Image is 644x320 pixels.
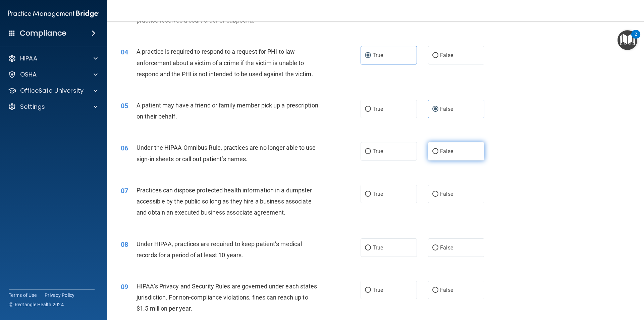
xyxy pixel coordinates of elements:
[440,106,453,112] span: False
[373,148,383,154] span: True
[137,144,316,162] span: Under the HIPAA Omnibus Rule, practices are no longer able to use sign-in sheets or call out pati...
[618,30,637,50] button: Open Resource Center, 2 new notifications
[365,107,371,112] input: True
[365,192,371,197] input: True
[373,52,383,58] span: True
[432,245,438,250] input: False
[635,34,637,43] div: 2
[440,244,453,251] span: False
[610,274,636,299] iframe: Drift Widget Chat Controller
[9,301,64,308] span: Ⓒ Rectangle Health 2024
[432,107,438,112] input: False
[20,54,37,62] p: HIPAA
[373,287,383,293] span: True
[137,240,302,259] span: Under HIPAA, practices are required to keep patient’s medical records for a period of at least 10...
[432,288,438,293] input: False
[440,148,453,154] span: False
[137,187,312,216] span: Practices can dispose protected health information in a dumpster accessible by the public so long...
[20,87,84,95] p: OfficeSafe University
[45,292,75,299] a: Privacy Policy
[432,192,438,197] input: False
[8,7,99,20] img: PMB logo
[8,103,98,111] a: Settings
[440,52,453,58] span: False
[8,71,98,79] a: OSHA
[440,191,453,197] span: False
[365,245,371,250] input: True
[121,102,128,110] span: 05
[8,87,98,95] a: OfficeSafe University
[365,149,371,154] input: True
[432,149,438,154] input: False
[121,48,128,56] span: 04
[432,53,438,58] input: False
[365,53,371,58] input: True
[137,283,317,312] span: HIPAA’s Privacy and Security Rules are governed under each states jurisdiction. For non-complianc...
[121,144,128,152] span: 06
[373,191,383,197] span: True
[20,71,37,79] p: OSHA
[365,288,371,293] input: True
[373,244,383,251] span: True
[8,54,98,62] a: HIPAA
[373,106,383,112] span: True
[137,48,313,77] span: A practice is required to respond to a request for PHI to law enforcement about a victim of a cri...
[20,29,66,38] h4: Compliance
[121,240,128,248] span: 08
[137,102,318,120] span: A patient may have a friend or family member pick up a prescription on their behalf.
[9,292,37,299] a: Terms of Use
[121,283,128,291] span: 09
[121,187,128,195] span: 07
[20,103,45,111] p: Settings
[440,287,453,293] span: False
